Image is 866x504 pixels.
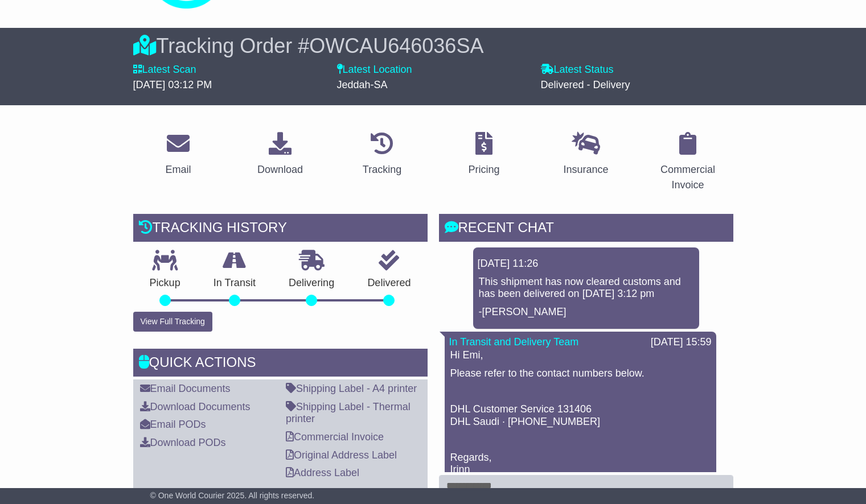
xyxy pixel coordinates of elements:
[478,258,695,270] div: [DATE] 11:26
[133,79,212,90] span: [DATE] 03:12 PM
[439,214,733,245] div: RECENT CHAT
[468,162,499,177] div: Pricing
[450,452,711,476] p: Regards, Irinn
[286,401,411,425] a: Shipping Label - Thermal printer
[286,449,397,461] a: Original Address Label
[257,162,303,177] div: Download
[286,467,359,478] a: Address Label
[556,128,615,181] a: Insurance
[337,64,412,76] label: Latest Location
[541,64,614,76] label: Latest Status
[133,312,212,332] button: View Full Tracking
[479,306,693,319] p: -[PERSON_NAME]
[351,277,427,290] p: Delivered
[363,162,401,177] div: Tracking
[479,276,693,300] p: This shipment has now cleared customs and has been delivered on [DATE] 3:12 pm
[250,128,310,181] a: Download
[643,128,733,197] a: Commercial Invoice
[650,162,726,193] div: Commercial Invoice
[158,128,198,181] a: Email
[133,349,428,379] div: Quick Actions
[140,401,251,412] a: Download Documents
[337,79,388,90] span: Jeddah-SA
[309,34,483,57] span: OWCAU646036SA
[133,64,196,76] label: Latest Scan
[541,79,630,90] span: Delivered - Delivery
[197,277,272,290] p: In Transit
[150,491,315,500] span: © One World Courier 2025. All rights reserved.
[133,34,733,58] div: Tracking Order #
[133,214,428,245] div: Tracking history
[140,437,226,448] a: Download PODs
[286,383,417,394] a: Shipping Label - A4 printer
[449,336,579,348] a: In Transit and Delivery Team
[563,162,608,177] div: Insurance
[450,367,711,380] p: Please refer to the contact numbers below.
[140,419,206,430] a: Email PODs
[450,403,711,428] p: DHL Customer Service 131406 DHL Saudi · [PHONE_NUMBER]
[140,383,231,394] a: Email Documents
[450,349,711,362] p: Hi Emi,
[355,128,409,181] a: Tracking
[286,431,384,443] a: Commercial Invoice
[133,277,197,290] p: Pickup
[651,336,712,349] div: [DATE] 15:59
[272,277,351,290] p: Delivering
[165,162,191,177] div: Email
[461,128,507,181] a: Pricing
